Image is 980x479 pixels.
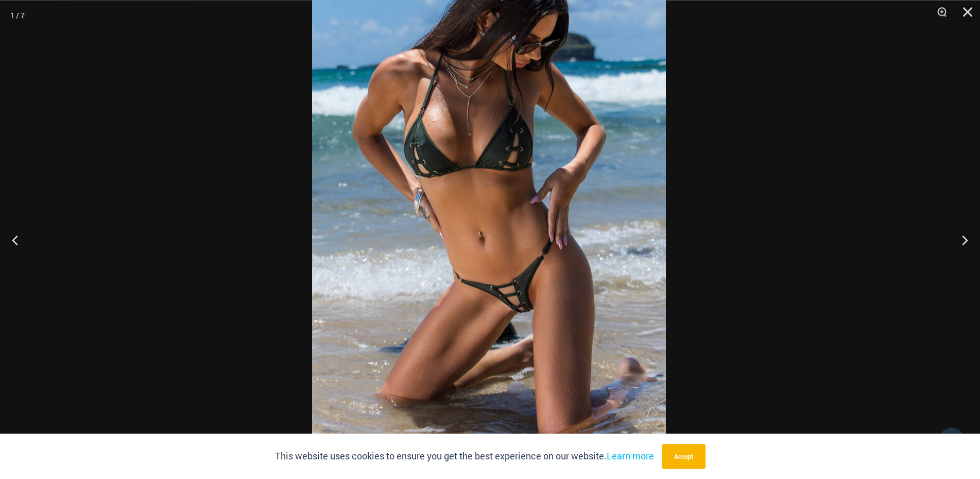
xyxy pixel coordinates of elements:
div: 1 / 7 [10,8,25,23]
p: This website uses cookies to ensure you get the best experience on our website. [275,449,654,464]
a: Learn more [607,450,654,462]
button: Next [941,214,980,266]
button: Accept [662,444,706,469]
